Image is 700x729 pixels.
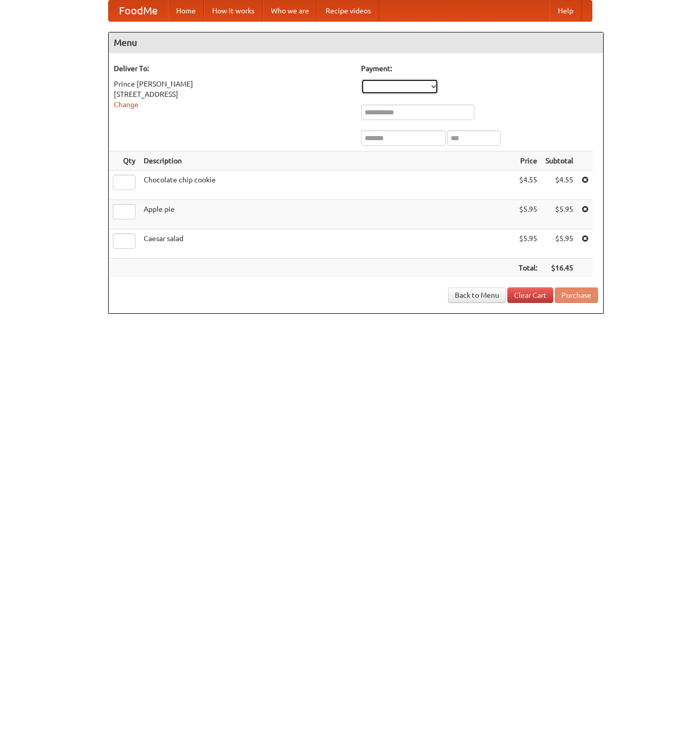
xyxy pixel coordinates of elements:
h4: Menu [109,32,603,53]
td: Apple pie [140,200,515,229]
button: Purchase [555,287,598,303]
th: $16.45 [541,259,577,278]
a: Home [168,1,204,21]
h5: Payment: [361,63,598,74]
th: Subtotal [541,151,577,171]
td: $4.55 [515,171,541,200]
td: Caesar salad [140,229,515,259]
a: Who we are [263,1,317,21]
td: $5.95 [541,229,577,259]
a: Clear Cart [507,287,553,303]
a: Change [114,100,139,109]
th: Qty [109,151,140,171]
div: Prince [PERSON_NAME] [114,79,351,89]
th: Description [140,151,515,171]
h5: Deliver To: [114,63,351,74]
td: $5.95 [541,200,577,229]
div: [STREET_ADDRESS] [114,89,351,99]
td: $5.95 [515,229,541,259]
a: Recipe videos [317,1,379,21]
a: Back to Menu [448,287,506,303]
th: Price [515,151,541,171]
th: Total: [515,259,541,278]
a: Help [550,1,582,21]
td: Chocolate chip cookie [140,171,515,200]
a: FoodMe [109,1,168,21]
a: How it works [204,1,263,21]
td: $5.95 [515,200,541,229]
td: $4.55 [541,171,577,200]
